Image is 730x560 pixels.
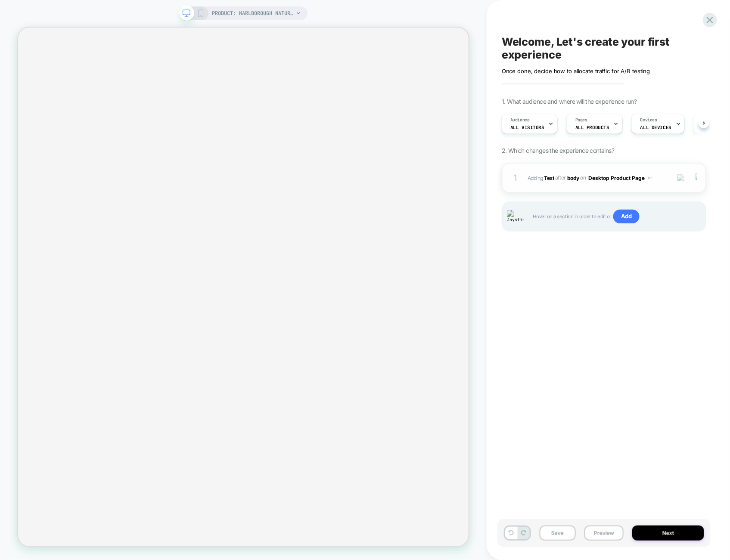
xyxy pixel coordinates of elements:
[640,117,657,123] span: Devices
[696,173,697,183] img: close
[649,177,652,179] img: down arrow
[567,174,579,181] span: body
[533,210,697,223] span: Hover on a section in order to edit or
[581,173,586,183] span: on
[511,170,520,186] div: 1
[528,174,554,181] span: Adding
[510,117,530,123] span: Audience
[575,117,587,123] span: Pages
[502,147,614,154] span: 2. Which changes the experience contains?
[502,98,637,105] span: 1. What audience and where will the experience run?
[540,526,576,541] button: Save
[640,124,671,130] span: ALL DEVICES
[677,174,685,182] img: crossed eye
[212,6,294,20] span: PRODUCT: Marlborough Natural Washable Wool Heavy Loop Pile Swatch
[544,174,554,181] b: Text
[632,526,704,541] button: Next
[507,210,524,223] img: Joystick
[613,210,640,223] span: Add
[510,124,544,130] span: All Visitors
[575,124,609,130] span: ALL PRODUCTS
[584,526,624,541] button: Preview
[589,173,652,183] button: Desktop Product Page
[555,174,566,181] span: AFTER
